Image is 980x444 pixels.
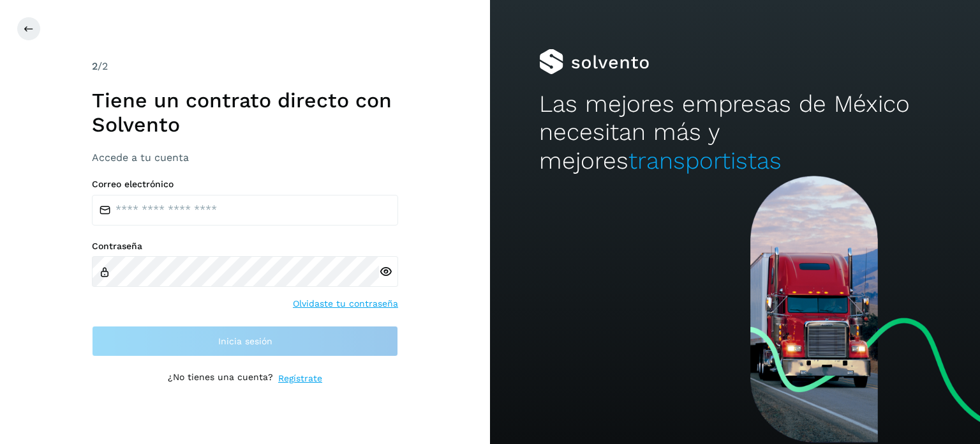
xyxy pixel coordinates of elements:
span: Inicia sesión [218,337,272,346]
a: Regístrate [278,372,322,385]
span: transportistas [628,147,782,174]
label: Correo electrónico [92,179,398,190]
div: /2 [92,59,398,74]
button: Inicia sesión [92,326,398,356]
a: Olvidaste tu contraseña [293,297,398,310]
h1: Tiene un contrato directo con Solvento [92,88,398,137]
span: 2 [92,60,98,72]
p: ¿No tienes una cuenta? [168,372,273,385]
h3: Accede a tu cuenta [92,151,398,164]
h2: Las mejores empresas de México necesitan más y mejores [539,90,931,175]
label: Contraseña [92,241,398,252]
